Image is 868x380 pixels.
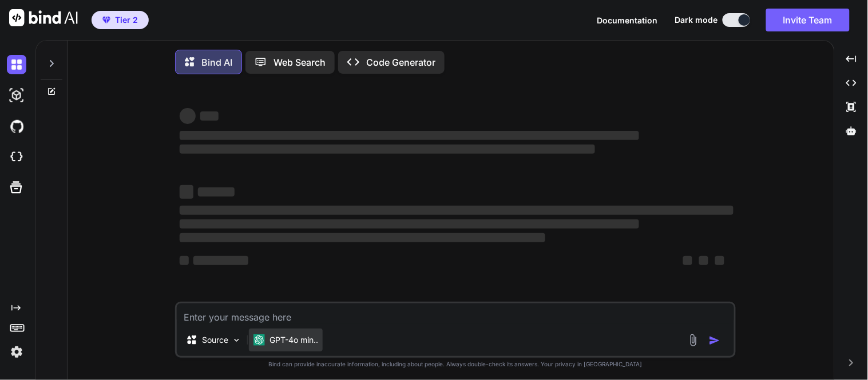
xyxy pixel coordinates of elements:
[9,9,78,26] img: Bind AI
[180,131,639,140] span: ‌
[709,335,720,346] img: icon
[274,55,326,69] p: Web Search
[115,14,138,26] span: Tier 2
[269,334,318,346] p: GPT-4o min..
[180,206,734,215] span: ‌
[7,147,26,167] img: cloudideIcon
[201,55,232,69] p: Bind AI
[102,17,110,23] img: premium
[200,111,219,121] span: ‌
[597,15,658,25] span: Documentation
[92,11,149,29] button: premiumTier 2
[202,334,228,346] p: Source
[193,256,248,265] span: ‌
[175,360,736,369] p: Bind can provide inaccurate information, including about people. Always double-check its answers....
[766,9,850,31] button: Invite Team
[683,256,692,265] span: ‌
[180,185,193,199] span: ‌
[7,117,26,136] img: githubDark
[675,14,718,26] span: Dark mode
[687,334,700,347] img: attachment
[7,342,26,362] img: settings
[7,55,26,74] img: darkChat
[180,145,595,154] span: ‌
[180,219,639,229] span: ‌
[366,55,435,69] p: Code Generator
[198,187,235,197] span: ‌
[715,256,724,265] span: ‌
[253,334,265,346] img: GPT-4o mini
[180,256,189,265] span: ‌
[180,108,196,124] span: ‌
[699,256,708,265] span: ‌
[597,14,658,26] button: Documentation
[180,233,545,242] span: ‌
[232,335,241,345] img: Pick Models
[7,86,26,105] img: darkAi-studio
